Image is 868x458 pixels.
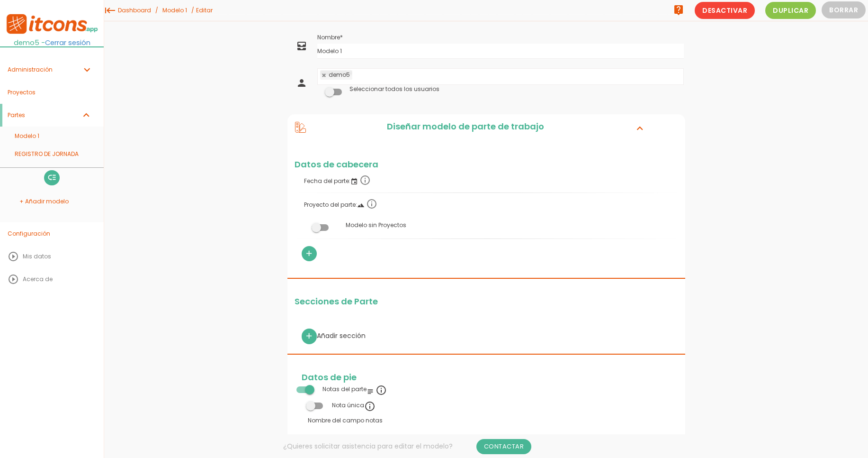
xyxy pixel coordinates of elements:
[364,401,376,412] i: info_outline
[306,122,625,134] h2: Diseñar modelo de parte de trabajo
[669,0,688,19] a: live_help
[47,170,56,185] i: low_priority
[5,190,99,213] a: + Añadir modelo
[295,297,678,306] h2: Secciones de Parte
[296,77,307,89] i: person
[295,216,678,234] label: Modelo sin Proyectos
[317,33,343,41] label: Nombre
[81,104,92,127] i: expand_more
[295,169,678,190] label: Fecha del parte:
[476,439,532,454] a: Contactar
[295,193,678,214] label: Proyecto del parte:
[329,72,350,78] div: demo5
[359,174,371,186] i: info_outline
[196,6,213,14] span: Editar
[295,329,678,344] div: Añadir sección
[45,38,90,47] a: Cerrar sesión
[376,385,387,396] i: info_outline
[332,401,376,409] label: Nota única
[295,373,678,382] h2: Datos de pie
[304,246,313,261] i: add
[367,388,374,395] i: subject
[822,1,866,18] button: Borrar
[104,434,710,458] div: ¿Quieres solicitar asistencia para editar el modelo?
[304,329,313,344] i: add
[302,246,317,261] a: add
[350,178,358,185] i: event
[673,0,684,19] i: live_help
[287,160,685,169] h2: Datos de cabecera
[44,170,59,185] a: low_priority
[322,385,387,393] label: Notas del parte
[308,416,383,424] label: Nombre del campo notas
[81,58,92,81] i: expand_more
[296,40,307,52] i: all_inbox
[302,329,317,344] a: add
[366,198,377,210] i: info_outline
[349,85,439,93] label: Seleccionar todos los usuarios
[695,2,755,19] span: Desactivar
[357,202,365,209] i: landscape
[8,245,19,268] i: play_circle_outline
[5,13,99,35] img: itcons-logo
[765,2,816,19] span: Duplicar
[632,122,647,134] i: expand_more
[8,268,19,291] i: play_circle_outline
